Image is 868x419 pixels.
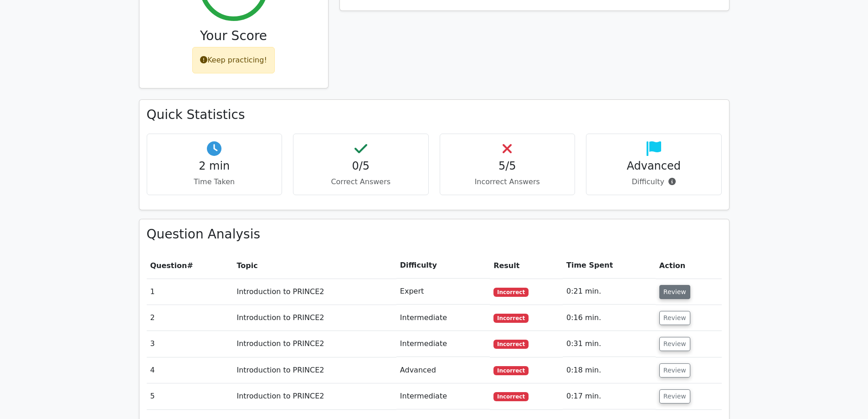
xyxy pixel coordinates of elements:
[563,357,656,383] td: 0:18 min.
[447,160,568,173] h4: 5/5
[147,279,233,305] td: 1
[493,288,529,297] span: Incorrect
[490,253,563,279] th: Result
[301,160,421,173] h4: 0/5
[563,253,656,279] th: Time Spent
[447,176,568,187] p: Incorrect Answers
[192,47,275,73] div: Keep practicing!
[493,392,529,401] span: Incorrect
[150,261,187,270] span: Question
[147,357,233,383] td: 4
[147,305,233,331] td: 2
[147,331,233,357] td: 3
[147,227,722,242] h3: Question Analysis
[493,314,529,323] span: Incorrect
[563,279,656,305] td: 0:21 min.
[396,305,490,331] td: Intermediate
[233,253,396,279] th: Topic
[154,160,275,173] h4: 2 min
[396,331,490,357] td: Intermediate
[656,253,722,279] th: Action
[147,383,233,409] td: 5
[396,253,490,279] th: Difficulty
[154,176,275,187] p: Time Taken
[147,253,233,279] th: #
[301,176,421,187] p: Correct Answers
[396,279,490,305] td: Expert
[233,383,396,409] td: Introduction to PRINCE2
[233,305,396,331] td: Introduction to PRINCE2
[396,357,490,383] td: Advanced
[659,363,690,378] button: Review
[563,383,656,409] td: 0:17 min.
[563,305,656,331] td: 0:16 min.
[594,160,714,173] h4: Advanced
[659,337,690,351] button: Review
[659,285,690,299] button: Review
[233,279,396,305] td: Introduction to PRINCE2
[493,366,529,375] span: Incorrect
[396,383,490,409] td: Intermediate
[659,311,690,325] button: Review
[147,28,321,44] h3: Your Score
[147,107,722,123] h3: Quick Statistics
[659,389,690,403] button: Review
[233,357,396,383] td: Introduction to PRINCE2
[493,340,529,349] span: Incorrect
[233,331,396,357] td: Introduction to PRINCE2
[594,176,714,187] p: Difficulty
[563,331,656,357] td: 0:31 min.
